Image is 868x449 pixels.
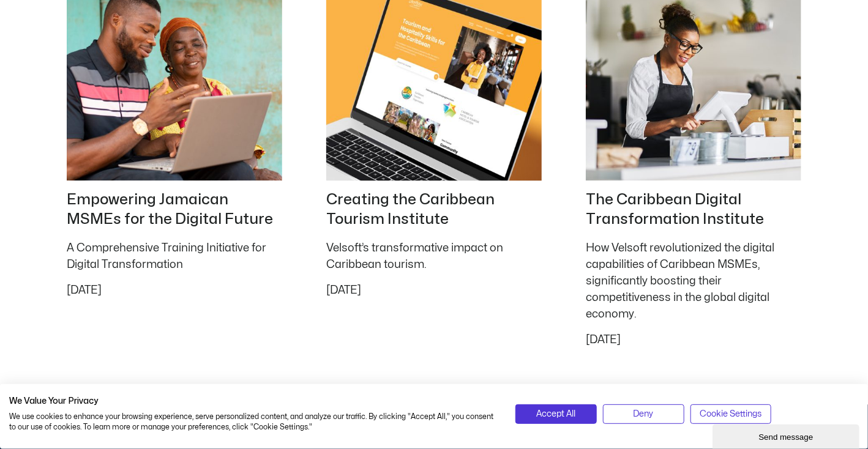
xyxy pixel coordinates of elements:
h2: The Caribbean Digital Transformation Institute [586,190,801,229]
p: [DATE] [67,285,282,296]
p: [DATE] [586,335,801,346]
button: Deny all cookies [603,404,684,424]
p: We use cookies to enhance your browsing experience, serve personalized content, and analyze our t... [9,412,497,432]
h2: Creating the Caribbean Tourism Institute [326,190,542,229]
span: Deny [634,407,654,421]
div: A Comprehensive Training Initiative for Digital Transformation [67,240,282,273]
h2: We Value Your Privacy [9,396,497,407]
span: Cookie Settings [700,407,761,421]
h2: Empowering Jamaican MSMEs for the Digital Future [67,190,282,229]
div: How Velsoft revolutionized the digital capabilities of Caribbean MSMEs, significantly boosting th... [586,240,801,322]
button: Adjust cookie preferences [690,404,772,424]
span: Accept All [537,407,576,421]
p: [DATE] [326,285,542,296]
iframe: chat widget [713,422,862,449]
button: Accept all cookies [515,404,597,424]
div: Velsoft’s transformative impact on Caribbean tourism. [326,240,542,273]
